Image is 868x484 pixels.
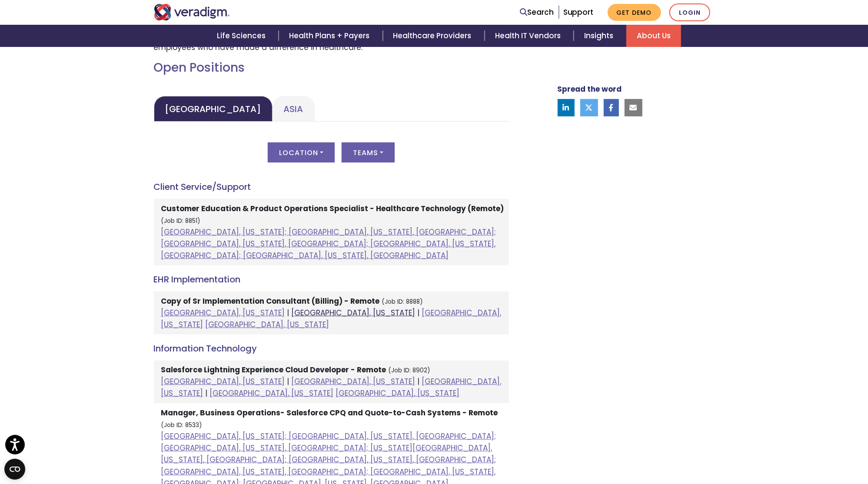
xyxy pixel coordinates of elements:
[4,459,25,480] button: Open CMP widget
[563,7,594,17] a: Support
[206,319,329,330] a: [GEOGRAPHIC_DATA], [US_STATE]
[336,388,460,398] a: [GEOGRAPHIC_DATA], [US_STATE]
[626,25,681,47] a: About Us
[154,4,230,20] img: Veradigm logo
[558,83,622,94] strong: Spread the word
[342,143,395,162] button: Teams
[485,25,574,47] a: Health IT Vendors
[279,25,382,47] a: Health Plans + Payers
[161,296,380,306] strong: Copy of Sr Implementation Consultant (Billing) - Remote
[287,376,289,387] span: |
[161,308,285,318] a: [GEOGRAPHIC_DATA], [US_STATE]
[161,217,201,225] small: (Job ID: 8851)
[287,308,289,318] span: |
[292,376,416,387] a: [GEOGRAPHIC_DATA], [US_STATE]
[154,96,273,122] a: [GEOGRAPHIC_DATA]
[418,376,420,387] span: |
[292,308,416,318] a: [GEOGRAPHIC_DATA], [US_STATE]
[418,308,420,318] span: |
[206,388,208,398] span: |
[608,4,661,21] a: Get Demo
[210,388,334,398] a: [GEOGRAPHIC_DATA], [US_STATE]
[161,421,203,429] small: (Job ID: 8533)
[161,203,504,214] strong: Customer Education & Product Operations Specialist - Healthcare Technology (Remote)
[161,365,386,375] strong: Salesforce Lightning Experience Cloud Developer - Remote
[161,376,285,387] a: [GEOGRAPHIC_DATA], [US_STATE]
[574,25,626,47] a: Insights
[389,366,431,375] small: (Job ID: 8902)
[154,274,509,285] h4: EHR Implementation
[669,3,710,21] a: Login
[206,25,279,47] a: Life Sciences
[268,143,335,162] button: Location
[383,25,485,47] a: Healthcare Providers
[154,60,509,75] h2: Open Positions
[273,96,315,122] a: Asia
[382,298,423,306] small: (Job ID: 8888)
[154,182,509,192] h4: Client Service/Support
[520,7,554,18] a: Search
[161,227,496,261] a: [GEOGRAPHIC_DATA], [US_STATE]; [GEOGRAPHIC_DATA], [US_STATE], [GEOGRAPHIC_DATA]; [GEOGRAPHIC_DATA...
[161,308,502,330] a: [GEOGRAPHIC_DATA], [US_STATE]
[161,408,498,418] strong: Manager, Business Operations- Salesforce CPQ and Quote-to-Cash Systems - Remote
[154,343,509,354] h4: Information Technology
